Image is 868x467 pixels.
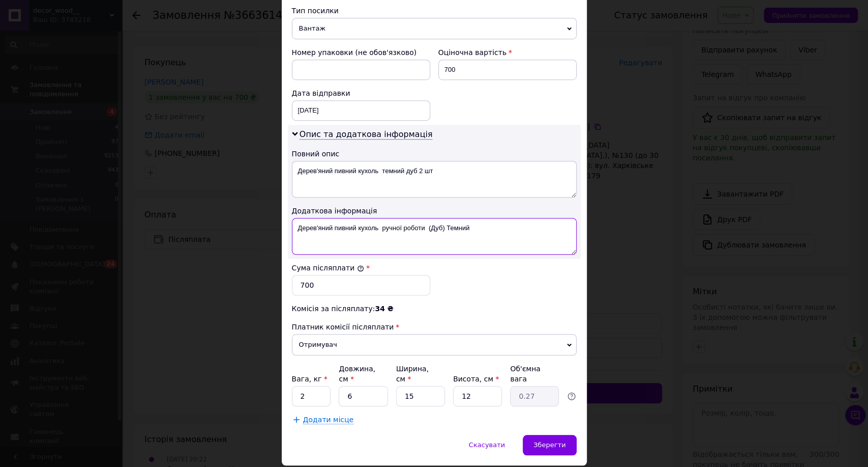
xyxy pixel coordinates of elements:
[292,161,577,198] textarea: Дерев'яний пивний кухоль темний дуб 2 шт
[292,264,364,272] label: Сума післяплати
[292,218,577,255] textarea: Дерев'яний пивний кухоль ручної роботи (Дуб) Темний
[303,416,354,424] span: Додати місце
[300,129,433,140] span: Опис та додаткова інформація
[292,47,430,58] div: Номер упаковки (не обов'язково)
[292,88,430,98] div: Дата відправки
[453,375,499,383] label: Висота, см
[533,441,565,449] span: Зберегти
[292,149,577,159] div: Повний опис
[396,365,429,383] label: Ширина, см
[292,375,327,383] label: Вага, кг
[292,7,339,15] span: Тип посилки
[510,364,559,384] div: Об'ємна вага
[375,305,393,313] span: 34 ₴
[339,365,375,383] label: Довжина, см
[469,441,505,449] span: Скасувати
[292,206,577,216] div: Додаткова інформація
[438,47,577,58] div: Оціночна вартість
[292,304,577,314] div: Комісія за післяплату:
[292,334,577,355] span: Отримувач
[292,323,394,331] span: Платник комісії післяплати
[292,18,577,39] span: Вантаж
